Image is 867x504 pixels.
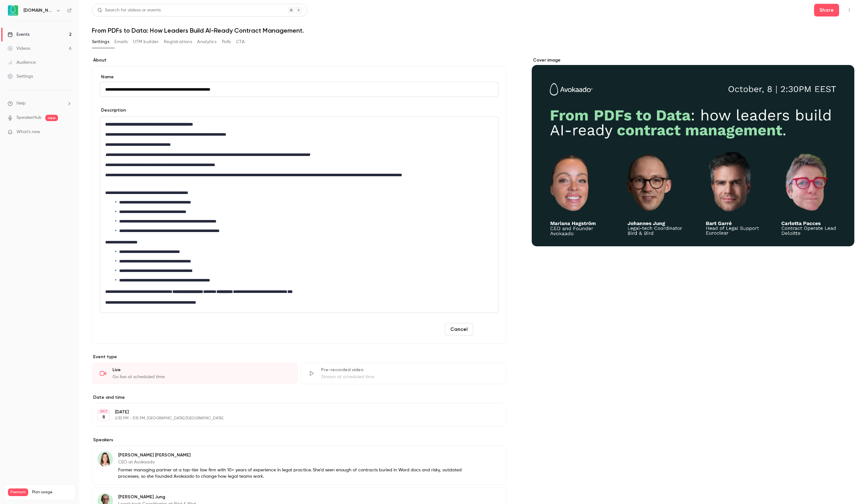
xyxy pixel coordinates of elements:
div: Events [8,31,29,38]
label: About [92,57,506,63]
div: editor [100,117,498,313]
span: Help [16,100,26,107]
label: Description [100,107,126,113]
span: What's new [16,129,40,135]
a: SpeakerHub [16,114,42,121]
p: [PERSON_NAME] [PERSON_NAME] [118,452,465,458]
p: 2:30 PM - 3:15 PM, [GEOGRAPHIC_DATA]/[GEOGRAPHIC_DATA] [115,416,473,421]
h1: From PDFs to Data: How Leaders Build AI-Ready Contract Management. [92,27,854,34]
img: Avokaado.io [8,5,18,16]
div: Pre-recorded videoStream at scheduled time [300,363,506,384]
div: Settings [8,73,33,80]
span: Premium [8,488,28,496]
li: help-dropdown-opener [8,100,72,107]
label: Cover image [532,57,854,63]
div: LiveGo live at scheduled time [92,363,298,384]
div: Pre-recorded video [321,367,498,373]
span: new [45,115,58,121]
button: Analytics [197,37,217,47]
section: Cover image [532,57,854,246]
p: [DATE] [115,409,473,415]
p: CEO at Avokaado [118,459,465,465]
div: OCT [98,409,109,414]
h6: [DOMAIN_NAME] [23,7,53,14]
div: Go live at scheduled time [112,374,290,380]
p: Former managing partner at a top-tier law firm with 10+ years of experience in legal practice. Sh... [118,467,465,480]
button: Polls [222,37,231,47]
button: CTA [236,37,245,47]
div: Mariana Hagström[PERSON_NAME] [PERSON_NAME]CEO at AvokaadoFormer managing partner at a top-tier l... [92,446,506,485]
p: 8 [102,414,105,420]
span: Plan usage [32,490,71,495]
button: Cancel [445,323,473,336]
button: Share [814,4,839,16]
button: Registrations [164,37,192,47]
p: Event type [92,354,506,360]
label: Date and time [92,394,506,401]
div: Videos [8,45,30,52]
button: Save [476,323,498,336]
button: Settings [92,37,109,47]
p: [PERSON_NAME] Jung [118,494,432,500]
div: Stream at scheduled time [321,374,498,380]
button: UTM builder [133,37,159,47]
section: description [100,116,498,313]
img: Mariana Hagström [98,451,113,467]
button: Emails [114,37,128,47]
label: Speakers [92,437,506,443]
div: Live [112,367,290,373]
div: Audience [8,59,36,66]
label: Name [100,74,498,80]
div: Search for videos or events [97,7,161,14]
